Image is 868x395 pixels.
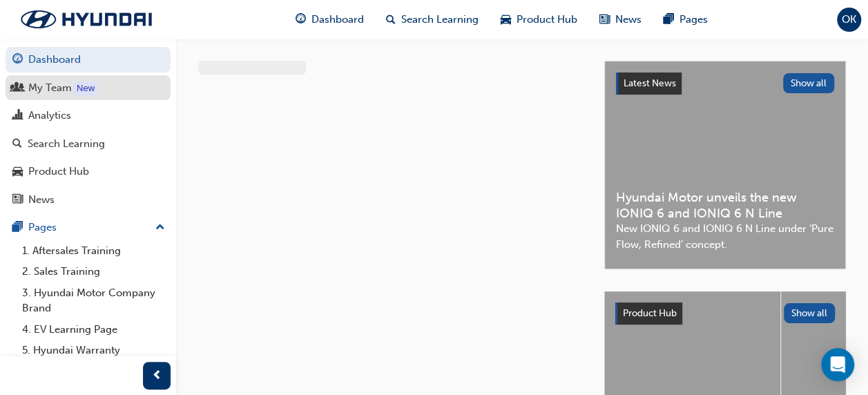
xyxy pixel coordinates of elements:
[6,215,171,240] button: Pages
[12,54,23,66] span: guage-icon
[783,73,835,93] button: Show all
[17,261,171,282] a: 2. Sales Training
[6,47,171,73] a: Dashboard
[615,302,835,325] a: Product HubShow all
[653,6,719,34] a: pages-iconPages
[616,73,834,95] a: Latest NewsShow all
[6,159,171,184] a: Product Hub
[28,136,105,152] div: Search Learning
[615,12,642,28] span: News
[28,220,57,235] div: Pages
[12,194,23,206] span: news-icon
[604,61,846,269] a: Latest NewsShow allHyundai Motor unveils the new IONIQ 6 and IONIQ 6 N LineNew IONIQ 6 and IONIQ ...
[12,110,23,122] span: chart-icon
[386,11,396,28] span: search-icon
[6,75,171,101] a: My Team
[17,340,171,361] a: 5. Hyundai Warranty
[517,12,577,28] span: Product Hub
[6,131,171,157] a: Search Learning
[490,6,588,34] a: car-iconProduct Hub
[6,44,171,215] button: DashboardMy TeamAnalyticsSearch LearningProduct HubNews
[74,81,97,95] div: Tooltip anchor
[624,77,676,89] span: Latest News
[28,164,89,180] div: Product Hub
[28,80,72,96] div: My Team
[155,219,165,237] span: up-icon
[616,221,834,252] span: New IONIQ 6 and IONIQ 6 N Line under ‘Pure Flow, Refined’ concept.
[284,6,375,34] a: guage-iconDashboard
[28,192,55,208] div: News
[588,6,653,34] a: news-iconNews
[296,11,306,28] span: guage-icon
[12,222,23,234] span: pages-icon
[664,11,674,28] span: pages-icon
[784,303,836,323] button: Show all
[821,348,854,381] div: Open Intercom Messenger
[837,8,861,32] button: OK
[17,240,171,262] a: 1. Aftersales Training
[12,166,23,178] span: car-icon
[501,11,511,28] span: car-icon
[311,12,364,28] span: Dashboard
[401,12,479,28] span: Search Learning
[6,187,171,213] a: News
[17,282,171,319] a: 3. Hyundai Motor Company Brand
[17,319,171,340] a: 4. EV Learning Page
[375,6,490,34] a: search-iconSearch Learning
[28,108,71,124] div: Analytics
[7,5,166,34] img: Trak
[616,190,834,221] span: Hyundai Motor unveils the new IONIQ 6 and IONIQ 6 N Line
[152,367,162,385] span: prev-icon
[6,103,171,128] a: Analytics
[599,11,610,28] span: news-icon
[842,12,856,28] span: OK
[679,12,708,28] span: Pages
[12,82,23,95] span: people-icon
[623,307,677,319] span: Product Hub
[12,138,22,151] span: search-icon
